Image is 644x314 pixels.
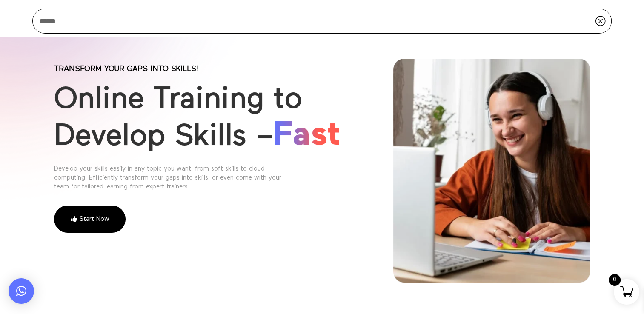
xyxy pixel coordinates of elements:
img: online training [393,59,590,283]
div: Develop your skills easily in any topic you want, from soft skills to cloud computing. Efficientl... [54,164,297,191]
p: Transform your gaps into skills! [54,66,364,73]
h1: Online Training to Develop Skills – [54,82,364,159]
span: 0 [609,274,621,286]
a: Start Now [54,206,126,233]
span: Fast [273,118,341,152]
